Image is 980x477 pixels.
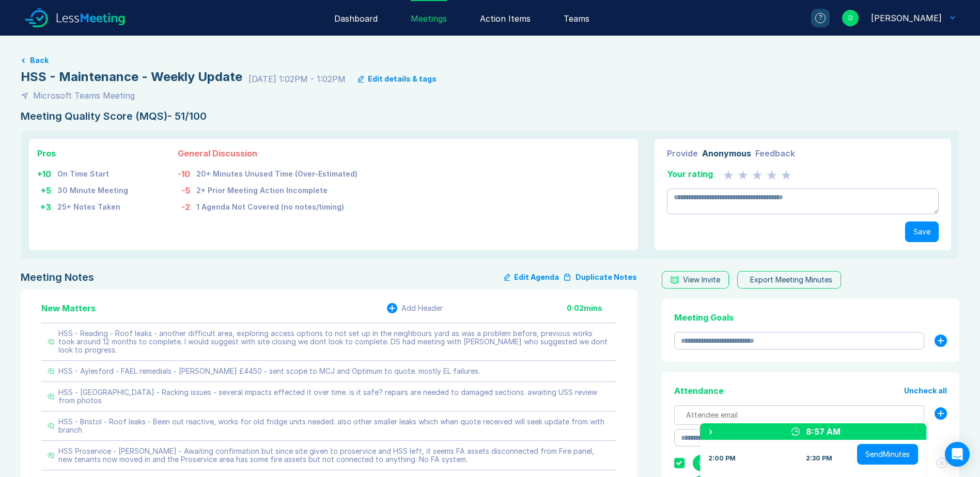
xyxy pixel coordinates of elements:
button: Save [905,221,939,242]
div: Anonymous [702,147,751,160]
td: 20+ Minutes Unused Time (Over-Estimated) [196,164,357,180]
div: View Invite [683,276,720,284]
div: Your rating [667,168,713,180]
div: General Discussion [178,147,357,160]
div: Export Meeting Minutes [750,276,832,284]
div: Add Header [401,304,443,312]
div: Meeting Goals [674,311,947,324]
div: 2:30 PM [806,454,832,463]
div: HSS - Bristol - Roof leaks - Been out reactive, works for old fridge units needed. also other sma... [58,418,610,434]
td: -2 [178,197,196,213]
td: -5 [178,180,196,197]
button: Edit details & tags [358,75,437,83]
td: 30 Minute Meeting [57,180,128,197]
div: HSS Proservice - [PERSON_NAME] - Awaiting confirmation but since site given to proservice and HSS... [58,447,610,464]
div: Feedback [755,147,795,160]
div: Attendance [674,385,724,397]
div: HSS - [GEOGRAPHIC_DATA] - Racking issues - several impacts effected it over time. is it safe? rep... [58,388,610,405]
a: Back [21,56,959,65]
div: D [842,10,859,26]
td: 1 Agenda Not Covered (no notes/timing) [196,197,357,213]
button: View Invite [662,271,729,289]
div: [DATE] 1:02PM - 1:02PM [248,73,346,85]
td: On Time Start [57,164,128,180]
button: Add Header [387,303,443,313]
div: Microsoft Teams Meeting [33,89,135,102]
div: 2:00 PM [708,454,736,463]
div: Meeting Quality Score (MQS) - 51/100 [21,110,959,122]
div: HSS - Maintenance - Weekly Update [21,69,242,85]
button: Back [30,56,49,65]
td: + 5 [37,180,57,197]
button: Export Meeting Minutes [737,271,841,289]
div: Provide [667,147,698,160]
div: HSS - Aylesford - FAEL remedials - [PERSON_NAME] £4450 - sent scope to MCJ and Optimum to quote. ... [58,367,480,375]
button: Uncheck all [904,387,947,395]
div: Pros [37,147,128,160]
div: 8:57 AM [806,425,841,438]
div: ? [815,13,826,23]
div: New Matters [41,302,96,314]
td: 2+ Prior Meeting Action Incomplete [196,180,357,197]
button: SendMinutes [857,444,918,465]
div: HSS - Reading - Roof leaks - another difficult area, exploring access options to not set up in th... [58,329,610,354]
div: Open Intercom Messenger [945,442,970,467]
div: 0 Stars [723,168,791,180]
td: + 3 [37,197,57,213]
td: + 10 [37,164,57,180]
a: ? [799,9,830,27]
button: Edit Agenda [504,271,559,283]
button: Duplicate Notes [563,271,637,283]
td: 25+ Notes Taken [57,197,128,213]
div: Edit details & tags [368,75,437,83]
div: David Hayter [871,12,942,24]
div: Meeting Notes [21,271,94,283]
div: 0:02 mins [567,304,616,312]
td: -10 [178,164,196,180]
div: G [693,455,709,471]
